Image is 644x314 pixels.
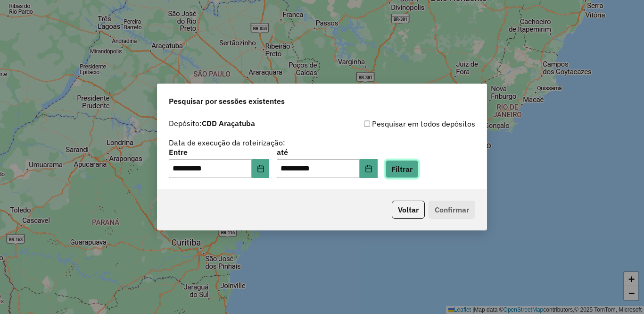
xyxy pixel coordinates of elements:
[322,118,475,129] div: Pesquisar em todos depósitos
[252,159,270,178] button: Choose Date
[385,160,419,178] button: Filtrar
[392,201,425,219] button: Voltar
[169,95,285,107] span: Pesquisar por sessões existentes
[169,146,269,158] label: Entre
[277,146,377,158] label: até
[360,159,378,178] button: Choose Date
[169,137,285,148] label: Data de execução da roteirização:
[202,119,255,128] strong: CDD Araçatuba
[169,118,255,129] label: Depósito:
